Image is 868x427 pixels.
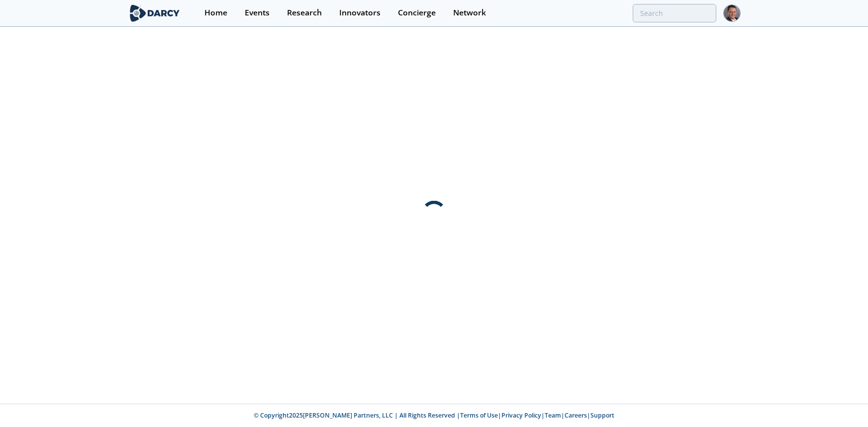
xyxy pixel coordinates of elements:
[398,9,436,17] div: Concierge
[66,411,802,420] p: © Copyright 2025 [PERSON_NAME] Partners, LLC | All Rights Reserved | | | | |
[453,9,486,17] div: Network
[723,4,741,22] img: Profile
[501,411,541,420] a: Privacy Policy
[204,9,227,17] div: Home
[545,411,561,420] a: Team
[128,4,182,22] img: logo-wide.svg
[245,9,270,17] div: Events
[633,4,716,22] input: Advanced Search
[565,411,587,420] a: Careers
[287,9,322,17] div: Research
[590,411,614,420] a: Support
[339,9,381,17] div: Innovators
[460,411,498,420] a: Terms of Use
